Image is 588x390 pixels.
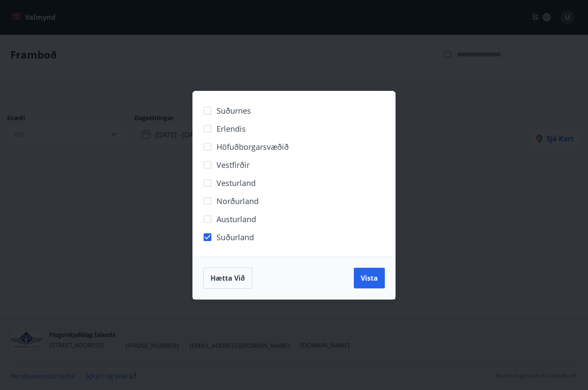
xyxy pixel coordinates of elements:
span: Hætta við [210,273,245,283]
span: Höfuðborgarsvæðið [217,141,289,152]
button: Vista [354,268,385,288]
span: Erlendis [217,123,246,134]
span: Vesturland [217,177,256,189]
span: Suðurland [217,232,254,243]
span: Suðurnes [217,105,251,116]
span: Norðurland [217,195,259,207]
button: Hætta við [203,267,252,289]
span: Austurland [217,214,256,225]
span: Vestfirðir [217,159,250,170]
span: Vista [361,273,378,283]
